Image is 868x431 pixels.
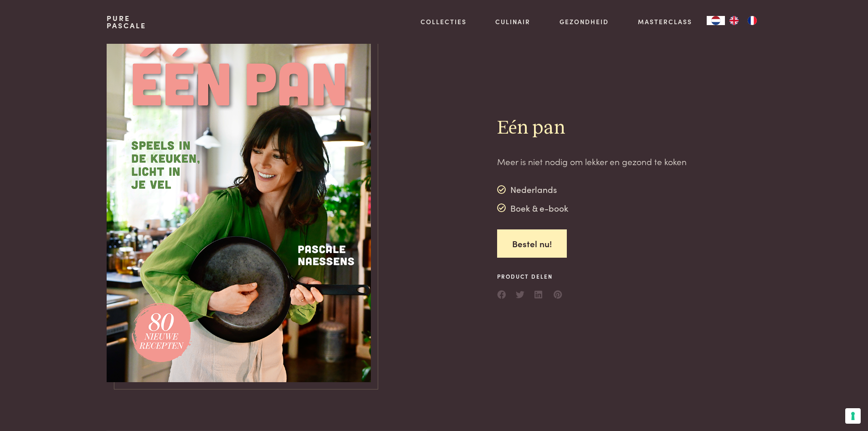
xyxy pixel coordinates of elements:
img: https://admin.purepascale.com/wp-content/uploads/2025/07/een-pan-voorbeeldcover.png [107,35,371,382]
span: Product delen [497,272,563,280]
a: FR [743,16,761,25]
button: Uw voorkeuren voor toestemming voor trackingtechnologieën [845,408,861,424]
div: Language [707,16,725,25]
a: Culinair [495,17,530,26]
div: Boek & e-book [497,201,569,215]
a: EN [725,16,743,25]
a: Bestel nu! [497,229,567,258]
a: Collecties [421,17,467,26]
a: NL [707,16,725,25]
a: Gezondheid [560,17,609,26]
h2: Eén pan [497,116,687,140]
a: PurePascale [107,15,146,29]
ul: Language list [725,16,761,25]
p: Meer is niet nodig om lekker en gezond te koken [497,155,687,168]
aside: Language selected: Nederlands [707,16,761,25]
div: Nederlands [497,183,569,197]
a: Masterclass [638,17,692,26]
